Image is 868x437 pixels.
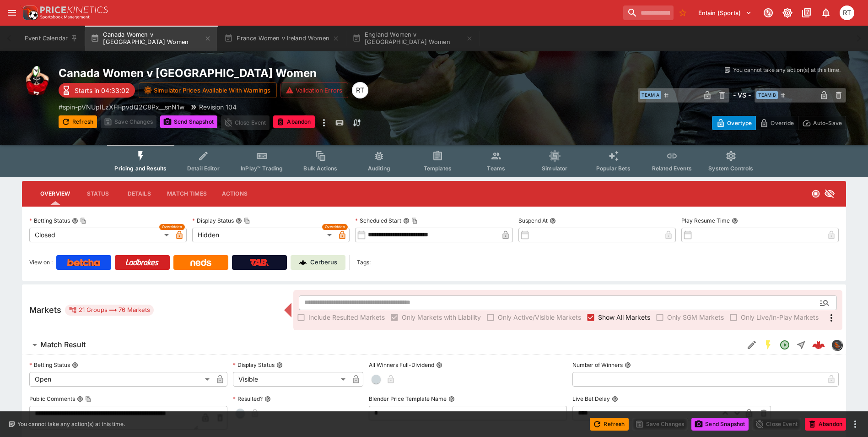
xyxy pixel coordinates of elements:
h2: Copy To Clipboard [59,66,453,80]
p: Override [771,118,794,128]
button: more [318,115,329,130]
img: logo-cerberus--red.svg [812,339,825,351]
button: Betting StatusCopy To Clipboard [72,218,78,224]
p: Revision 104 [199,102,237,112]
span: Mark an event as closed and abandoned. [273,117,314,126]
p: Scheduled Start [355,217,401,224]
p: Resulted? [233,395,263,403]
button: Display Status [276,362,283,368]
button: Display StatusCopy To Clipboard [236,218,242,224]
button: Refresh [590,418,628,431]
img: rugby_union.png [22,66,51,95]
span: Related Events [652,165,692,172]
img: Ladbrokes [125,259,159,266]
button: Live Bet Delay [612,396,618,402]
button: Public CommentsCopy To Clipboard [77,396,83,402]
span: Team B [756,91,778,99]
span: Only Active/Visible Markets [498,312,581,322]
div: Closed [29,228,172,242]
button: open drawer [4,5,20,21]
button: Straight [793,337,809,353]
span: Templates [424,165,452,172]
div: Hidden [192,228,335,242]
button: Send Snapshot [160,115,217,128]
img: PriceKinetics Logo [20,4,38,22]
img: Cerberus [299,259,307,266]
p: Blender Price Template Name [369,395,447,403]
button: France Women v Ireland Women [219,26,345,51]
button: Number of Winners [625,362,631,368]
label: View on : [29,255,53,270]
div: sportingsolutions [831,339,842,350]
button: SGM Enabled [760,337,776,353]
button: Actions [214,183,255,205]
span: Show All Markets [598,312,650,322]
span: InPlay™ Trading [241,165,283,172]
button: Notifications [818,5,834,21]
h6: Match Result [40,340,86,350]
button: England Women v [GEOGRAPHIC_DATA] Women [347,26,479,51]
p: You cannot take any action(s) at this time. [733,66,841,74]
button: Validation Errors [280,82,349,98]
span: Team A [640,91,661,99]
h5: Markets [29,305,61,315]
input: search [623,5,674,20]
button: Resulted? [264,396,271,402]
span: Auditing [368,165,390,172]
button: Betting Status [72,362,78,368]
div: 21 Groups 76 Markets [69,305,150,316]
button: Canada Women v [GEOGRAPHIC_DATA] Women [85,26,217,51]
div: Open [29,372,213,387]
div: Event type filters [107,145,760,177]
button: Abandon [273,115,314,128]
button: Match Result [22,336,744,354]
p: Display Status [233,361,275,369]
button: Refresh [59,115,97,128]
div: Richard Tatton [352,82,368,98]
img: Neds [190,259,211,266]
button: Abandon [805,418,846,431]
img: PriceKinetics [40,6,108,13]
p: Number of Winners [572,361,623,369]
p: All Winners Full-Dividend [369,361,434,369]
button: Details [119,183,160,205]
button: Suspend At [550,218,556,224]
span: Pricing and Results [114,165,167,172]
p: Betting Status [29,217,70,224]
button: Richard Tatton [837,3,857,23]
button: Simulator Prices Available With Warnings [139,82,277,98]
p: Play Resume Time [681,217,730,224]
p: Starts in 04:33:02 [75,86,129,95]
p: Display Status [192,217,234,224]
h6: - VS - [733,90,751,100]
button: No Bookmarks [675,5,690,20]
span: Overridden [162,224,182,230]
div: Start From [712,116,846,130]
button: Overview [33,183,77,205]
p: You cannot take any action(s) at this time. [17,420,125,428]
button: Status [77,183,119,205]
span: Only SGM Markets [667,312,724,322]
span: Popular Bets [596,165,631,172]
span: Bulk Actions [303,165,337,172]
button: Send Snapshot [691,418,749,431]
span: Detail Editor [187,165,220,172]
svg: Closed [811,189,820,198]
img: sportingsolutions [832,340,842,350]
div: e86519f5-e56b-4cf4-bc37-093bcaf40a48 [812,339,825,351]
button: Blender Price Template Name [448,396,455,402]
button: Copy To Clipboard [85,396,92,402]
button: Copy To Clipboard [411,218,418,224]
button: Edit Detail [744,337,760,353]
p: Cerberus [310,258,337,267]
button: Override [755,116,798,130]
p: Copy To Clipboard [59,102,184,112]
button: Documentation [798,5,815,21]
span: Mark an event as closed and abandoned. [805,419,846,428]
p: Betting Status [29,361,70,369]
button: Event Calendar [19,26,83,51]
button: Toggle light/dark mode [779,5,796,21]
p: Suspend At [518,217,548,224]
button: All Winners Full-Dividend [436,362,442,368]
button: Copy To Clipboard [80,218,86,224]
